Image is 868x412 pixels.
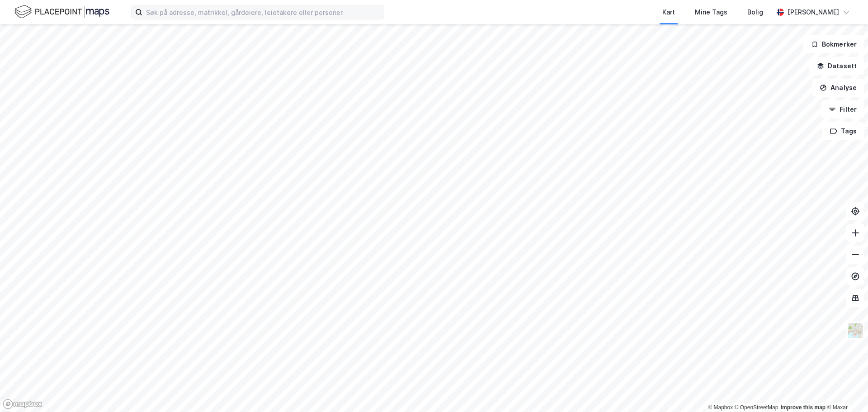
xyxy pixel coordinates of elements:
a: Mapbox homepage [3,399,42,409]
div: [PERSON_NAME] [788,7,839,18]
div: Mine Tags [695,7,727,18]
img: logo.f888ab2527a4732fd821a326f86c7f29.svg [14,4,109,20]
button: Bokmerker [803,35,864,53]
img: Z [847,322,864,339]
button: Datasett [809,57,864,75]
a: OpenStreetMap [735,404,778,411]
div: Bolig [747,7,763,18]
iframe: Chat Widget [823,369,868,412]
div: Kart [662,7,675,18]
button: Filter [821,100,864,118]
button: Tags [822,122,864,140]
input: Søk på adresse, matrikkel, gårdeiere, leietakere eller personer [142,5,384,19]
a: Improve this map [781,404,826,411]
button: Analyse [812,79,864,97]
a: Mapbox [708,404,733,411]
